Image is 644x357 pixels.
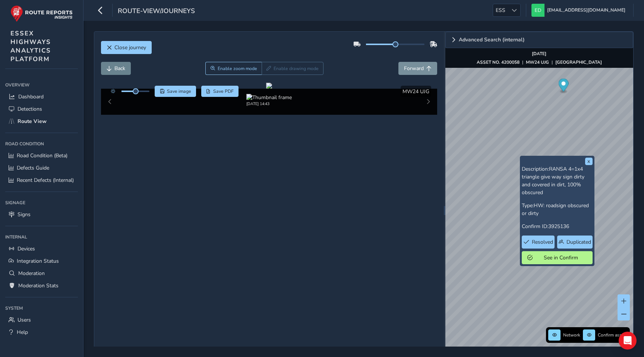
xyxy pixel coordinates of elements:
[531,4,628,17] button: [EMAIL_ADDRESS][DOMAIN_NAME]
[522,165,593,196] p: Description:
[114,65,125,72] span: Back
[477,59,602,65] div: | |
[522,222,593,230] p: Confirm ID:
[5,243,78,255] a: Devices
[201,86,239,97] button: PDF
[5,231,78,243] div: Internal
[404,65,424,72] span: Forward
[619,332,637,350] div: Open Intercom Messenger
[522,165,584,196] span: RANSA 4=1x4 triangle give way sign dirty and covered in dirt, 100% obscured
[246,94,292,101] img: Thumbnail frame
[17,329,28,336] span: Help
[547,4,625,17] span: [EMAIL_ADDRESS][DOMAIN_NAME]
[17,177,74,184] span: Recent Defects (Internal)
[555,59,602,65] strong: [GEOGRAPHIC_DATA]
[17,258,59,265] span: Integration Status
[532,238,553,246] span: Resolved
[114,44,146,51] span: Close journey
[18,211,31,218] span: Signs
[563,332,580,338] span: Network
[598,332,628,338] span: Confirm assets
[5,303,78,314] div: System
[5,138,78,149] div: Road Condition
[18,105,42,113] span: Detections
[18,316,31,323] span: Users
[5,103,78,115] a: Detections
[18,245,35,252] span: Devices
[5,197,78,208] div: Signage
[558,79,568,94] div: Map marker
[155,86,196,97] button: Save
[557,236,592,249] button: Duplicated
[101,41,152,54] button: Close journey
[167,88,191,94] span: Save image
[5,279,78,292] a: Moderation Stats
[5,91,78,103] a: Dashboard
[459,37,525,42] span: Advanced Search (internal)
[402,88,429,95] span: MW24 UJG
[5,208,78,221] a: Signs
[526,59,549,65] strong: MW24 UJG
[213,88,234,94] span: Save PDF
[5,149,78,162] a: Road Condition (Beta)
[398,62,437,75] button: Forward
[445,32,633,48] a: Expand
[17,164,49,171] span: Defects Guide
[5,79,78,91] div: Overview
[532,51,546,57] strong: [DATE]
[477,59,520,65] strong: ASSET NO. 4200058
[205,62,262,75] button: Zoom
[5,115,78,127] a: Route View
[18,118,47,125] span: Route View
[5,162,78,174] a: Defects Guide
[522,202,593,217] p: Type:
[18,282,59,289] span: Moderation Stats
[566,238,591,246] span: Duplicated
[5,267,78,279] a: Moderation
[585,158,593,165] button: x
[522,202,589,217] span: HW: roadsign obscured or dirty
[5,174,78,186] a: Recent Defects (Internal)
[246,101,292,107] div: [DATE] 14:43
[18,93,44,100] span: Dashboard
[522,251,593,264] button: See in Confirm
[118,6,195,17] span: route-view/journeys
[5,314,78,326] a: Users
[10,5,73,22] img: rr logo
[17,152,67,159] span: Road Condition (Beta)
[548,223,569,230] span: 3925136
[101,62,131,75] button: Back
[493,4,508,16] span: ESS
[5,255,78,267] a: Integration Status
[522,236,555,249] button: Resolved
[531,4,544,17] img: diamond-layout
[5,326,78,338] a: Help
[535,254,587,261] span: See in Confirm
[218,66,257,72] span: Enable zoom mode
[10,29,51,63] span: ESSEX HIGHWAYS ANALYTICS PLATFORM
[18,270,45,277] span: Moderation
